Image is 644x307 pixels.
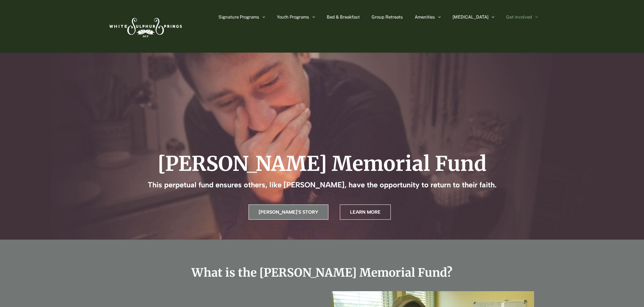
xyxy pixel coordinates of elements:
[106,10,184,42] img: White Sulphur Springs Logo
[248,205,328,220] a: [PERSON_NAME]'s Story
[452,15,489,19] span: [MEDICAL_DATA]
[277,15,309,19] span: Youth Programs
[372,15,403,19] span: Group Retreats
[415,15,435,19] span: Amenities
[157,152,487,176] h2: [PERSON_NAME] Memorial Fund
[506,15,532,19] span: Get Involved
[340,205,391,220] a: Learn More
[350,209,381,215] span: Learn More
[259,209,318,215] span: [PERSON_NAME]'s Story
[148,181,497,189] h3: This perpetual fund ensures others, like [PERSON_NAME], have the opportunity to return to their f...
[218,15,259,19] span: Signature Programs
[327,15,360,19] span: Bed & Breakfast
[106,267,538,279] h2: What is the [PERSON_NAME] Memorial Fund?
